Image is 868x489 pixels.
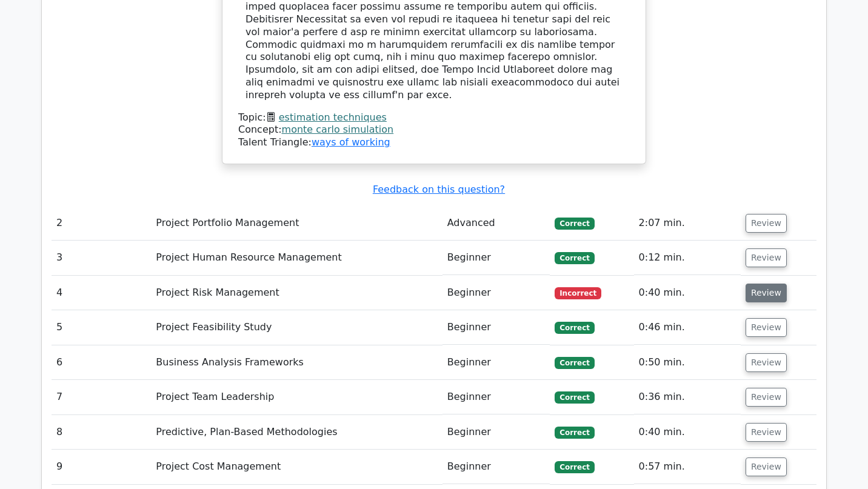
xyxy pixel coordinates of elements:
[52,241,151,275] td: 3
[442,206,550,241] td: Advanced
[238,124,630,136] div: Concept:
[555,461,594,473] span: Correct
[555,322,594,334] span: Correct
[238,111,630,124] div: Topic:
[555,427,594,439] span: Correct
[238,111,630,149] div: Talent Triangle:
[634,415,741,450] td: 0:40 min.
[555,357,594,369] span: Correct
[151,450,442,484] td: Project Cost Management
[279,111,387,123] a: estimation techniques
[312,136,390,148] a: ways of working
[151,206,442,241] td: Project Portfolio Management
[555,287,601,299] span: Incorrect
[746,318,787,337] button: Review
[634,345,741,380] td: 0:50 min.
[151,310,442,345] td: Project Feasibility Study
[52,450,151,484] td: 9
[151,276,442,310] td: Project Risk Management
[746,248,787,267] button: Review
[52,310,151,345] td: 5
[555,218,594,230] span: Correct
[746,284,787,302] button: Review
[746,457,787,476] button: Review
[634,380,741,414] td: 0:36 min.
[442,450,550,484] td: Beginner
[151,380,442,414] td: Project Team Leadership
[634,206,741,241] td: 2:07 min.
[746,388,787,407] button: Review
[52,206,151,241] td: 2
[746,353,787,372] button: Review
[634,310,741,345] td: 0:46 min.
[282,124,394,135] a: monte carlo simulation
[442,310,550,345] td: Beginner
[52,415,151,450] td: 8
[746,423,787,442] button: Review
[151,241,442,275] td: Project Human Resource Management
[52,276,151,310] td: 4
[442,380,550,414] td: Beginner
[52,345,151,380] td: 6
[555,391,594,404] span: Correct
[442,345,550,380] td: Beginner
[555,252,594,264] span: Correct
[634,450,741,484] td: 0:57 min.
[746,214,787,233] button: Review
[634,241,741,275] td: 0:12 min.
[52,380,151,414] td: 7
[442,276,550,310] td: Beginner
[442,241,550,275] td: Beginner
[634,276,741,310] td: 0:40 min.
[442,415,550,450] td: Beginner
[151,415,442,450] td: Predictive, Plan-Based Methodologies
[373,184,505,195] a: Feedback on this question?
[151,345,442,380] td: Business Analysis Frameworks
